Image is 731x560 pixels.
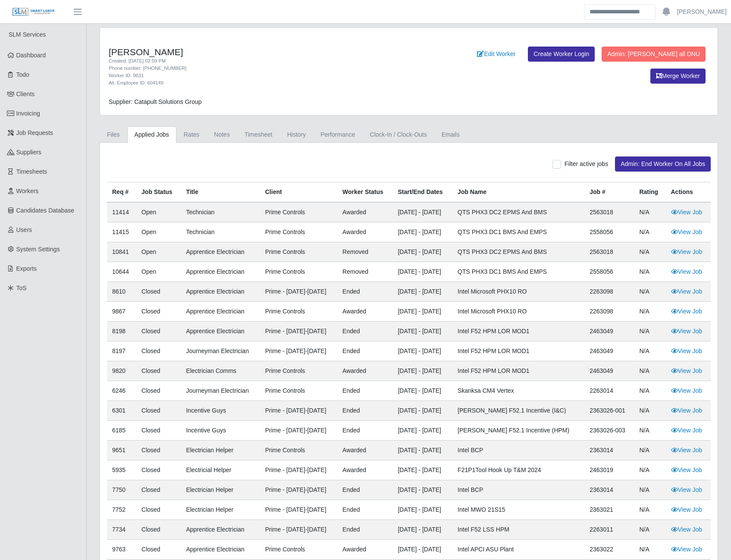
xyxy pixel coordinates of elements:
a: View Job [671,248,703,255]
td: Incentive Guys [181,421,260,441]
th: Worker Status [337,182,392,203]
td: 5935 [107,460,136,480]
td: Open [136,262,181,282]
td: 8198 [107,322,136,341]
td: 11415 [107,222,136,242]
h4: [PERSON_NAME] [109,47,454,57]
td: 2558056 [584,262,634,282]
span: Exports [16,265,37,272]
td: [DATE] - [DATE] [392,262,452,282]
a: View Job [671,506,703,513]
td: [DATE] - [DATE] [392,242,452,262]
th: Job Status [136,182,181,203]
th: Title [181,182,260,203]
td: [DATE] - [DATE] [392,441,452,460]
span: Dashboard [16,52,46,59]
td: 9820 [107,361,136,381]
td: Prime - [DATE]-[DATE] [260,421,337,441]
td: [DATE] - [DATE] [392,381,452,401]
td: N/A [634,302,665,322]
td: [DATE] - [DATE] [392,341,452,361]
td: N/A [634,282,665,302]
a: View Job [671,486,703,493]
td: Closed [136,381,181,401]
span: ToS [16,285,27,291]
th: Client [260,182,337,203]
td: 2463019 [584,460,634,480]
td: Incentive Guys [181,401,260,421]
td: 2363026-003 [584,421,634,441]
td: ended [337,322,392,341]
td: 6185 [107,421,136,441]
td: Open [136,222,181,242]
td: Prime Controls [260,242,337,262]
td: Apprentice Electrician [181,520,260,540]
td: N/A [634,460,665,480]
td: N/A [634,202,665,222]
td: ended [337,341,392,361]
td: Electrician Helper [181,441,260,460]
td: Closed [136,460,181,480]
td: Prime Controls [260,540,337,560]
td: awarded [337,361,392,381]
span: Timesheets [16,168,47,175]
a: Clock-In / Clock-Outs [362,126,434,143]
td: Open [136,202,181,222]
td: Prime - [DATE]-[DATE] [260,520,337,540]
td: 6301 [107,401,136,421]
td: [PERSON_NAME] F52.1 Incentive (I&C) [452,401,584,421]
a: View Job [671,308,703,315]
a: View Job [671,288,703,295]
td: Technician [181,202,260,222]
td: Closed [136,540,181,560]
a: View Job [671,466,703,473]
td: [DATE] - [DATE] [392,282,452,302]
td: N/A [634,520,665,540]
td: Open [136,242,181,262]
td: Electrician Helper [181,480,260,500]
td: 2363014 [584,480,634,500]
td: 2363022 [584,540,634,560]
td: awarded [337,202,392,222]
a: Applied Jobs [127,126,176,143]
td: ended [337,401,392,421]
td: Prime Controls [260,202,337,222]
span: Filter active jobs [565,160,608,167]
span: Supplier: Catapult Solutions Group [109,98,202,105]
span: System Settings [16,246,60,253]
a: View Job [671,427,703,434]
a: Emails [434,126,467,143]
td: [DATE] - [DATE] [392,500,452,520]
td: awarded [337,460,392,480]
a: Performance [313,126,362,143]
td: Electricial Helper [181,460,260,480]
td: Prime Controls [260,361,337,381]
td: Intel F52 HPM LOR MOD1 [452,322,584,341]
td: N/A [634,421,665,441]
a: View Job [671,209,703,216]
a: Create Worker Login [528,47,595,62]
td: QTS PHX3 DC1 BMS and EMPS [452,222,584,242]
a: View Job [671,387,703,394]
a: Files [100,126,127,143]
td: Closed [136,441,181,460]
td: 10841 [107,242,136,262]
button: Admin: [PERSON_NAME] all DNU [602,47,706,62]
td: Journeyman Electrician [181,381,260,401]
td: awarded [337,540,392,560]
td: N/A [634,480,665,500]
td: Apprentice Electrician [181,262,260,282]
td: Closed [136,520,181,540]
td: Intel F52 HPM LOR MOD1 [452,361,584,381]
th: Job # [584,182,634,203]
td: 2558056 [584,222,634,242]
td: [DATE] - [DATE] [392,361,452,381]
span: Todo [16,71,29,78]
td: ended [337,500,392,520]
td: Prime - [DATE]-[DATE] [260,401,337,421]
a: View Job [671,546,703,553]
td: 2263098 [584,282,634,302]
a: Edit Worker [471,47,521,62]
td: Closed [136,500,181,520]
td: Intel F52 LSS HPM [452,520,584,540]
